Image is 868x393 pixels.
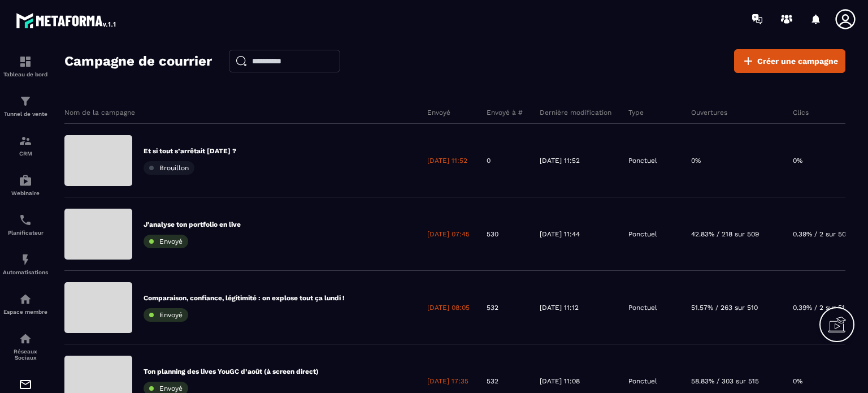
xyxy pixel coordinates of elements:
p: [DATE] 11:12 [540,303,579,312]
p: Et si tout s’arrêtait [DATE] ? [144,146,236,156]
p: Planificateur [3,230,48,236]
span: Envoyé [159,311,183,319]
p: Clics [793,108,809,117]
p: Dernière modification [540,108,611,117]
p: 0% [691,156,701,165]
img: formation [19,94,32,108]
a: formationformationCRM [3,126,48,165]
p: 42.83% / 218 sur 509 [691,230,759,239]
span: Brouillon [159,164,189,172]
p: [DATE] 11:52 [540,156,580,165]
span: Envoyé [159,237,183,245]
p: Ton planning des lives YouGC d’août (à screen direct) [144,367,319,376]
p: [DATE] 07:45 [427,230,470,239]
a: Créer une campagne [734,49,845,73]
p: 0% [793,156,802,165]
p: Tunnel de vente [3,111,48,117]
p: Envoyé [427,108,450,117]
a: schedulerschedulerPlanificateur [3,205,48,244]
p: 532 [487,377,498,386]
p: 58.83% / 303 sur 515 [691,377,759,386]
p: J'analyse ton portfolio en live [144,220,241,229]
p: 532 [487,303,498,312]
a: automationsautomationsEspace membre [3,284,48,323]
p: Réseaux Sociaux [3,348,48,361]
p: Webinaire [3,190,48,196]
p: Tableau de bord [3,71,48,77]
img: formation [19,55,32,68]
span: Envoyé [159,385,183,392]
p: 0% [793,377,802,386]
a: automationsautomationsWebinaire [3,165,48,205]
p: Automatisations [3,269,48,275]
h2: Campagne de courrier [64,50,212,72]
p: Comparaison, confiance, légitimité : on explose tout ça lundi ! [144,293,345,303]
p: Ponctuel [628,377,657,386]
a: formationformationTunnel de vente [3,86,48,126]
p: Ponctuel [628,303,657,312]
a: social-networksocial-networkRéseaux Sociaux [3,323,48,369]
img: automations [19,292,32,306]
p: Type [628,108,644,117]
p: [DATE] 17:35 [427,377,468,386]
p: 51.57% / 263 sur 510 [691,303,758,312]
p: Espace membre [3,309,48,315]
p: 0.39% / 2 sur 509 [793,230,850,239]
img: formation [19,134,32,148]
p: Ouvertures [691,108,727,117]
p: [DATE] 08:05 [427,303,470,312]
p: 0.39% / 2 sur 510 [793,303,849,312]
p: CRM [3,150,48,157]
p: Ponctuel [628,156,657,165]
p: 530 [487,230,498,239]
p: 0 [487,156,491,165]
p: [DATE] 11:44 [540,230,580,239]
p: Nom de la campagne [64,108,135,117]
p: [DATE] 11:52 [427,156,467,165]
img: social-network [19,332,32,346]
span: Créer une campagne [757,55,838,67]
img: email [19,378,32,391]
img: automations [19,253,32,266]
p: Ponctuel [628,230,657,239]
a: automationsautomationsAutomatisations [3,244,48,284]
p: [DATE] 11:08 [540,377,580,386]
img: scheduler [19,213,32,227]
img: automations [19,174,32,187]
p: Envoyé à # [487,108,523,117]
a: formationformationTableau de bord [3,46,48,86]
img: logo [16,10,118,31]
